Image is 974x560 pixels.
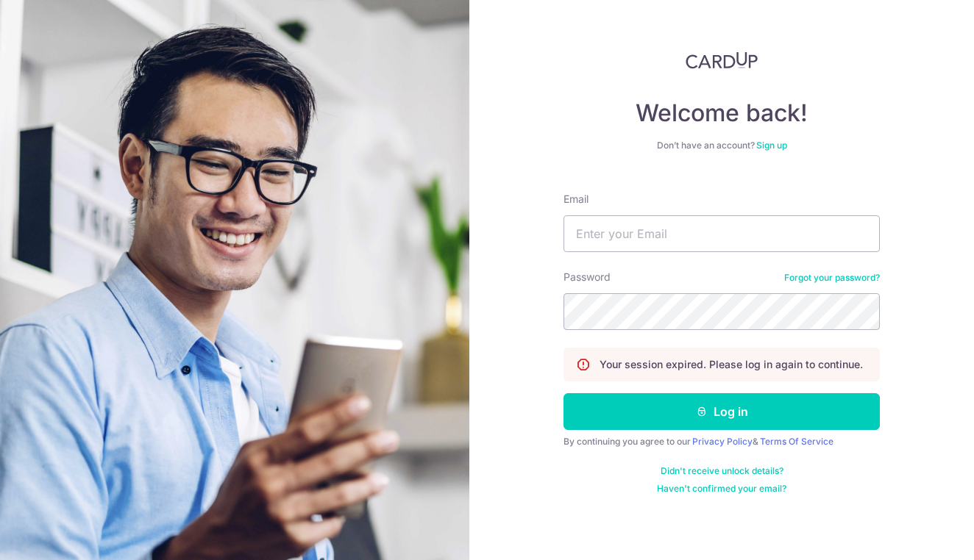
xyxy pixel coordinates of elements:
[564,98,880,128] h4: Welcome back!
[692,436,753,447] a: Privacy Policy
[756,140,787,151] a: Sign up
[686,51,758,69] img: CardUp Logo
[564,140,880,151] div: Don’t have an account?
[564,192,589,207] label: Email
[784,272,880,284] a: Forgot your password?
[657,483,786,495] a: Haven't confirmed your email?
[564,393,880,430] button: Log in
[600,357,863,372] p: Your session expired. Please log in again to continue.
[564,270,611,284] label: Password
[760,436,833,447] a: Terms Of Service
[564,215,880,252] input: Enter your Email
[564,436,880,448] div: By continuing you agree to our &
[661,465,783,477] a: Didn't receive unlock details?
